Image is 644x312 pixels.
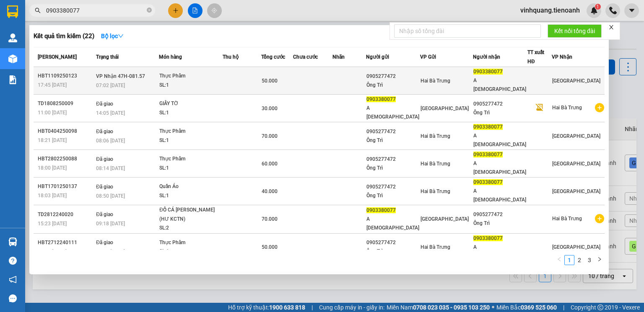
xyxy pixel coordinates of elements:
span: 17:45 [DATE] [38,82,67,88]
span: 0903380077 [473,124,503,130]
span: left [557,257,562,262]
span: TT xuất HĐ [527,49,544,64]
div: SL: 1 [159,81,222,90]
div: SL: 1 [159,164,222,173]
div: 0905277472 [366,72,420,81]
span: Đã giao [96,240,113,245]
button: right [595,255,605,265]
div: 0905277472 [366,183,420,191]
span: 18:21 [DATE] [38,137,67,143]
img: warehouse-icon [8,34,17,42]
div: GIẤY TỜ [159,99,222,108]
span: Người nhận [473,54,500,60]
span: search [35,8,41,13]
span: 0903380077 [473,152,503,157]
div: Thực Phẩm [159,155,222,164]
div: Ông Trì [366,247,420,256]
span: 18:00 [DATE] [38,165,67,171]
span: Đã giao [96,156,113,162]
li: 2 [574,255,584,265]
div: 0905277472 [473,100,527,108]
span: 14:05 [DATE] [96,110,125,116]
div: 0905277472 [473,210,527,219]
span: down [118,33,124,39]
div: HBT1109250123 [38,72,93,80]
span: [GEOGRAPHIC_DATA] [552,244,600,250]
span: right [597,257,602,262]
span: Hai Bà Trưng [421,133,450,139]
span: Hai Bà Trưng [421,78,450,84]
span: 0903380077 [366,207,396,213]
div: TD2812240020 [38,210,93,219]
span: close-circle [147,7,152,15]
span: 08:14 [DATE] [96,165,125,171]
div: A [DEMOGRAPHIC_DATA] [366,104,420,121]
span: Kết nối tổng đài [554,26,595,36]
li: Previous Page [554,255,564,265]
div: SL: 1 [159,191,222,201]
span: notification [9,276,17,284]
img: warehouse-icon [8,54,17,63]
div: 0905277472 [366,155,420,164]
span: Chưa cước [293,54,318,60]
span: 0903380077 [366,96,396,102]
span: Hai Bà Trưng [552,216,582,222]
span: 0903380077 [473,179,503,185]
div: Quần Áo [159,182,222,191]
span: Hai Bà Trưng [421,161,450,167]
span: Nhãn [332,54,345,60]
span: 07:37 [DATE] [96,249,125,255]
a: 1 [565,255,574,265]
span: Đã giao [96,101,113,107]
span: Đã giao [96,184,113,190]
div: A [DEMOGRAPHIC_DATA] [473,243,527,260]
span: Trạng thái [96,54,119,60]
div: SL: 1 [159,108,222,118]
span: 07:02 [DATE] [96,83,125,88]
div: ĐỒ CÁ [PERSON_NAME](HƯ KCTN) [159,206,222,224]
span: plus-circle [595,103,604,112]
div: Ông Trì [366,191,420,200]
span: Hai Bà Trưng [552,105,582,111]
span: 40.000 [262,188,278,194]
span: 09:18 [DATE] [96,221,125,227]
div: HBT1701250137 [38,182,93,191]
span: Đã giao [96,129,113,134]
div: 0905277472 [366,127,420,136]
span: 70.000 [262,216,278,222]
div: Thực Phẩm [159,238,222,248]
strong: Bộ lọc [101,33,124,39]
span: 50.000 [262,78,278,84]
span: [GEOGRAPHIC_DATA] [552,188,600,194]
div: HBT0404250098 [38,127,93,136]
img: warehouse-icon [8,237,17,246]
div: 0905277472 [366,238,420,247]
div: Thực Phẩm [159,72,222,81]
a: 3 [585,255,594,265]
div: A [DEMOGRAPHIC_DATA] [473,76,527,94]
div: A [DEMOGRAPHIC_DATA] [473,159,527,177]
span: message [9,294,17,302]
span: [GEOGRAPHIC_DATA] [421,216,469,222]
span: 15:23 [DATE] [38,221,67,227]
div: A [DEMOGRAPHIC_DATA] [366,215,420,232]
span: VP Nhận 47H-081.57 [96,73,145,79]
a: 2 [575,255,584,265]
span: 60.000 [262,161,278,167]
span: Hai Bà Trưng [421,188,450,194]
span: 18:03 [DATE] [38,193,67,199]
div: SL: 2 [159,224,222,233]
span: Hai Bà Trưng [421,244,450,250]
div: Ông Trì [473,219,527,228]
div: HBT2712240111 [38,238,93,247]
div: Ông Trì [366,164,420,173]
div: Ông Trì [473,108,527,117]
div: SL: 1 [159,136,222,145]
span: question-circle [9,257,17,265]
span: [GEOGRAPHIC_DATA] [552,161,600,167]
span: 08:06 [DATE] [96,138,125,144]
span: 50.000 [262,244,278,250]
span: Tổng cước [261,54,285,60]
div: A [DEMOGRAPHIC_DATA] [473,132,527,149]
span: [GEOGRAPHIC_DATA] [552,133,600,139]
